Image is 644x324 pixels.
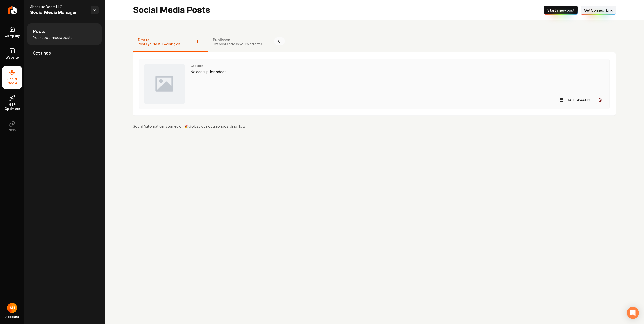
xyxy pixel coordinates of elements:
[3,34,22,38] span: Company
[7,128,18,132] span: SEO
[30,9,87,16] span: Social Media Manager
[133,32,616,52] nav: Tabs
[133,32,208,52] button: DraftsPosts you're still working on1
[33,50,51,56] span: Settings
[138,37,180,42] span: Drafts
[581,6,616,15] button: Get Connect Link
[139,59,610,109] a: Post previewCaptionNo description added[DATE] 4:44 PM
[2,103,22,111] span: GBP Optimizer
[188,124,245,128] a: Go back through onboarding flow
[191,64,604,68] span: Caption
[4,56,21,60] span: Website
[8,6,17,14] img: Rebolt Logo
[27,45,102,61] a: Settings
[627,307,639,319] div: Open Intercom Messenger
[2,91,22,115] a: GBP Optimizer
[30,4,87,9] span: Absolute Doors LLC
[133,124,188,128] span: Social Automation is turned on 🎉
[5,315,19,319] span: Account
[138,42,180,46] span: Posts you're still working on
[547,8,574,13] span: Start a new post
[213,37,262,42] span: Published
[208,32,290,52] button: PublishedLive posts across your platforms0
[584,8,613,13] span: Get Connect Link
[544,6,578,15] button: Start a new post
[144,64,185,104] img: Post preview
[566,97,590,102] span: [DATE] 4:44 PM
[192,37,203,45] span: 1
[2,44,22,64] a: Website
[274,37,285,45] span: 0
[2,117,22,136] button: SEO
[2,22,22,42] a: Company
[7,303,17,313] img: Anthony Hurgoi
[33,28,45,34] span: Posts
[2,77,22,85] span: Social Media
[7,303,17,313] button: Open user button
[133,5,210,15] h2: Social Media Posts
[213,42,262,46] span: Live posts across your platforms
[191,69,604,75] p: No description added
[33,35,73,40] span: Your social media posts.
